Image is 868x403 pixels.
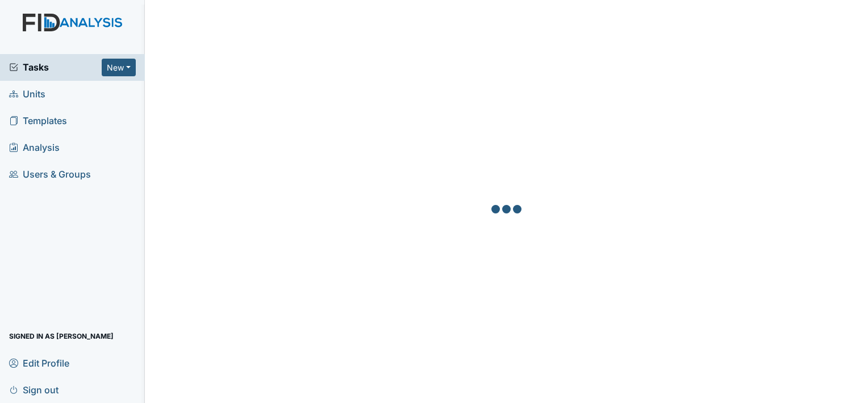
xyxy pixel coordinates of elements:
[9,139,60,157] span: Analysis
[9,85,45,103] span: Units
[9,112,67,130] span: Templates
[9,166,91,183] span: Users & Groups
[9,327,114,345] span: Signed in as [PERSON_NAME]
[9,381,59,398] span: Sign out
[9,354,69,372] span: Edit Profile
[9,60,102,74] a: Tasks
[102,59,136,76] button: New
